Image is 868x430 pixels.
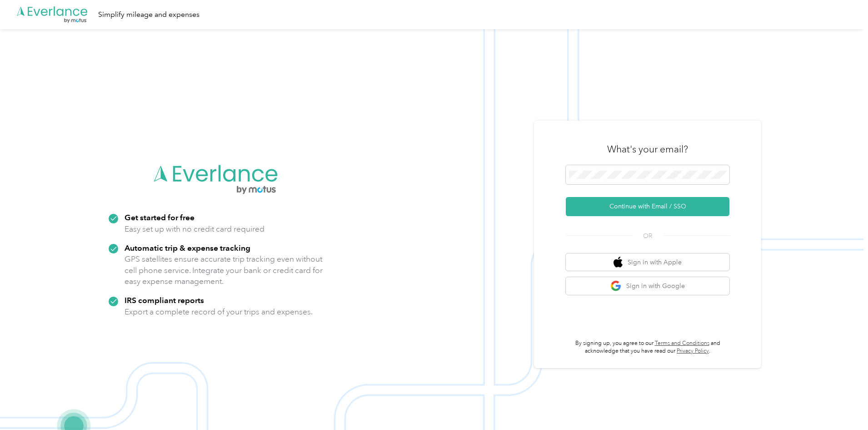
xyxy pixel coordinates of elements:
button: Continue with Email / SSO [566,197,729,216]
button: apple logoSign in with Apple [566,253,729,271]
h3: What's your email? [607,143,688,156]
button: google logoSign in with Google [566,277,729,295]
p: By signing up, you agree to our and acknowledge that you have read our . [566,339,729,355]
strong: IRS compliant reports [125,295,204,305]
span: OR [632,231,663,241]
img: apple logo [614,257,623,268]
img: google logo [610,280,622,292]
p: Export a complete record of your trips and expenses. [125,306,313,318]
a: Terms and Conditions [655,340,709,347]
div: Simplify mileage and expenses [98,9,200,20]
strong: Automatic trip & expense tracking [125,243,250,253]
p: GPS satellites ensure accurate trip tracking even without cell phone service. Integrate your bank... [125,253,323,287]
p: Easy set up with no credit card required [125,223,264,235]
strong: Get started for free [125,212,195,222]
a: Privacy Policy [677,348,709,354]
